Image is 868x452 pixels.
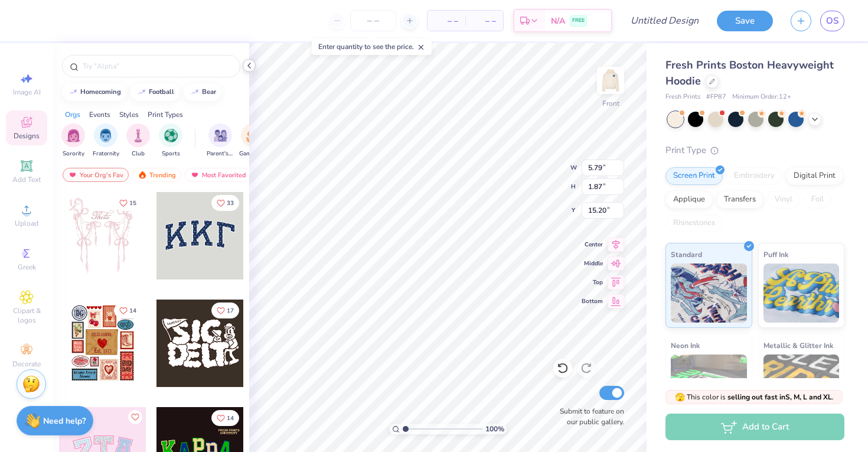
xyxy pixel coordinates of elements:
[665,92,700,102] span: Fresh Prints
[128,410,142,424] button: Like
[665,167,723,185] div: Screen Print
[551,15,565,27] span: N/A
[239,123,266,158] button: filter button
[114,195,142,211] button: Like
[138,171,147,179] img: trending.gif
[132,168,181,182] div: Trending
[61,123,85,158] button: filter button
[763,264,840,323] img: Puff Ink
[99,129,112,142] img: Fraternity Image
[582,240,603,249] span: Center
[149,89,174,95] div: football
[767,191,800,209] div: Vinyl
[93,149,119,158] span: Fraternity
[804,191,831,209] div: Foil
[15,219,38,228] span: Upload
[129,308,136,314] span: 14
[435,15,458,27] span: – –
[472,15,496,27] span: – –
[227,415,234,421] span: 14
[239,149,266,158] span: Game Day
[227,308,234,314] span: 17
[820,11,844,31] a: OS
[89,109,110,120] div: Events
[671,264,747,323] img: Standard
[93,123,119,158] div: filter for Fraternity
[202,89,216,95] div: bear
[65,109,80,120] div: Orgs
[114,303,142,318] button: Like
[164,129,178,142] img: Sports Image
[61,123,85,158] div: filter for Sorority
[211,303,239,318] button: Like
[68,89,78,96] img: trend_line.gif
[312,38,432,55] div: Enter quantity to see the price.
[12,175,41,184] span: Add Text
[93,123,119,158] button: filter button
[763,355,840,414] img: Metallic & Glitter Ink
[485,424,504,434] span: 100 %
[190,89,200,96] img: trend_line.gif
[350,10,396,31] input: – –
[671,248,702,261] span: Standard
[763,248,788,261] span: Puff Ink
[763,339,833,352] span: Metallic & Glitter Ink
[80,89,121,95] div: homecoming
[602,98,619,109] div: Front
[665,144,844,157] div: Print Type
[67,129,80,142] img: Sorority Image
[239,123,266,158] div: filter for Game Day
[148,109,183,120] div: Print Types
[675,392,685,403] span: 🫣
[786,167,843,185] div: Digital Print
[675,392,834,402] span: This color is .
[211,195,239,211] button: Like
[227,200,234,206] span: 33
[706,92,726,102] span: # FP87
[599,69,622,92] img: Front
[732,92,791,102] span: Minimum Order: 12 +
[12,359,41,369] span: Decorate
[211,410,239,426] button: Like
[13,87,41,97] span: Image AI
[665,191,713,209] div: Applique
[63,168,129,182] div: Your Org's Fav
[137,89,146,96] img: trend_line.gif
[185,168,252,182] div: Most Favorited
[572,17,585,25] span: FREE
[582,259,603,268] span: Middle
[159,123,182,158] div: filter for Sports
[246,129,260,142] img: Game Day Image
[162,149,180,158] span: Sports
[716,191,763,209] div: Transfers
[129,200,136,206] span: 15
[126,123,150,158] div: filter for Club
[14,131,40,141] span: Designs
[63,149,84,158] span: Sorority
[726,167,782,185] div: Embroidery
[6,306,47,325] span: Clipart & logos
[717,11,773,31] button: Save
[582,278,603,287] span: Top
[18,262,36,272] span: Greek
[159,123,182,158] button: filter button
[132,129,145,142] img: Club Image
[43,415,86,427] strong: Need help?
[553,406,624,427] label: Submit to feature on our public gallery.
[130,83,180,101] button: football
[665,214,723,232] div: Rhinestones
[207,123,234,158] button: filter button
[621,9,708,32] input: Untitled Design
[190,171,200,179] img: most_fav.gif
[727,392,832,402] strong: selling out fast in S, M, L and XL
[671,339,700,352] span: Neon Ink
[214,129,227,142] img: Parent's Weekend Image
[207,149,234,158] span: Parent's Weekend
[207,123,234,158] div: filter for Parent's Weekend
[132,149,145,158] span: Club
[582,297,603,305] span: Bottom
[184,83,221,101] button: bear
[68,171,77,179] img: most_fav.gif
[62,83,126,101] button: homecoming
[665,58,834,88] span: Fresh Prints Boston Heavyweight Hoodie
